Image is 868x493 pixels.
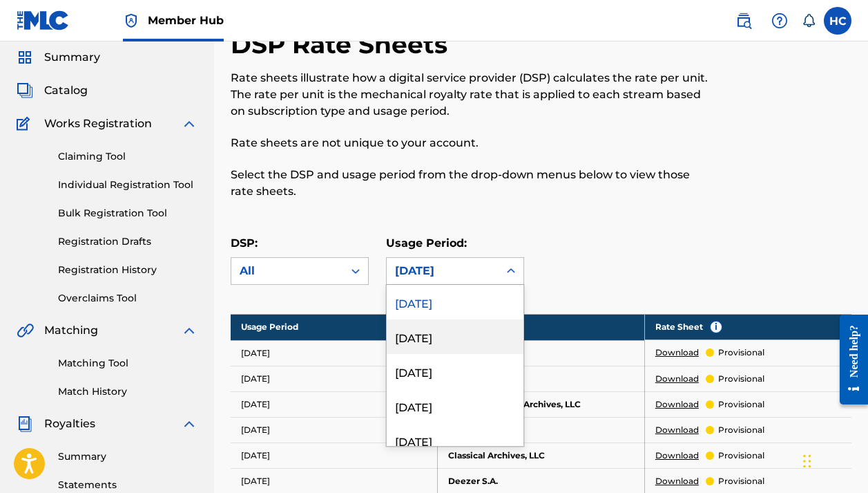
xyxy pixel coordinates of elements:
[58,449,197,464] a: Summary
[44,322,98,339] span: Matching
[231,443,438,468] td: [DATE]
[387,423,523,458] div: [DATE]
[718,398,764,411] p: provisional
[231,340,438,366] td: [DATE]
[58,291,197,306] a: Overclaims Tool
[123,12,139,29] img: Top Rightsholder
[17,416,33,432] img: Royalties
[718,346,764,359] p: provisional
[387,319,523,354] div: [DATE]
[44,416,95,432] span: Royalties
[803,440,811,482] div: Drag
[58,178,197,192] a: Individual Registration Tool
[58,384,197,399] a: Match History
[718,475,764,487] p: provisional
[655,424,699,436] a: Download
[438,417,645,443] td: Boxine GmbH
[645,314,851,340] th: Rate Sheet
[718,424,764,436] p: provisional
[17,49,33,66] img: Summary
[799,427,868,493] iframe: Chat Widget
[148,12,224,28] span: Member Hub
[655,475,699,487] a: Download
[655,373,699,385] a: Download
[395,263,490,279] div: [DATE]
[58,478,197,492] a: Statements
[44,115,152,132] span: Works Registration
[438,314,645,340] th: DSP
[58,356,197,371] a: Matching Tool
[231,366,438,391] td: [DATE]
[58,206,197,221] a: Bulk Registration Tool
[829,303,868,417] iframe: Resource Center
[730,7,758,35] a: Public Search
[655,346,699,359] a: Download
[44,49,100,66] span: Summary
[17,115,35,132] img: Works Registration
[231,29,454,60] h2: DSP Rate Sheets
[17,82,33,99] img: Catalog
[58,234,197,249] a: Registration Drafts
[231,236,258,250] label: DSP:
[17,10,70,30] img: MLC Logo
[438,340,645,366] td: Amazon Music
[231,70,708,120] p: Rate sheets illustrate how a digital service provider (DSP) calculates the rate per unit. The rat...
[438,443,645,468] td: Classical Archives, LLC
[231,135,708,151] p: Rate sheets are not unique to your account.
[711,322,722,333] span: i
[387,285,523,319] div: [DATE]
[802,14,816,28] div: Notifications
[17,322,34,339] img: Matching
[58,263,197,277] a: Registration History
[231,314,438,340] th: Usage Period
[718,449,764,462] p: provisional
[231,391,438,417] td: [DATE]
[735,12,752,29] img: search
[17,82,88,99] a: CatalogCatalog
[231,417,438,443] td: [DATE]
[766,7,793,35] div: Help
[17,49,100,66] a: SummarySummary
[181,416,197,432] img: expand
[58,149,197,164] a: Claiming Tool
[438,366,645,391] td: Beatport LLC
[771,12,788,29] img: help
[387,389,523,423] div: [DATE]
[181,322,197,339] img: expand
[824,7,851,35] div: User Menu
[655,398,699,411] a: Download
[718,373,764,385] p: provisional
[44,82,88,99] span: Catalog
[438,391,645,417] td: [PERSON_NAME] Archives, LLC
[386,236,467,250] label: Usage Period:
[240,263,335,279] div: All
[181,115,197,132] img: expand
[655,449,699,462] a: Download
[387,354,523,389] div: [DATE]
[231,167,708,200] p: Select the DSP and usage period from the drop-down menus below to view those rate sheets.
